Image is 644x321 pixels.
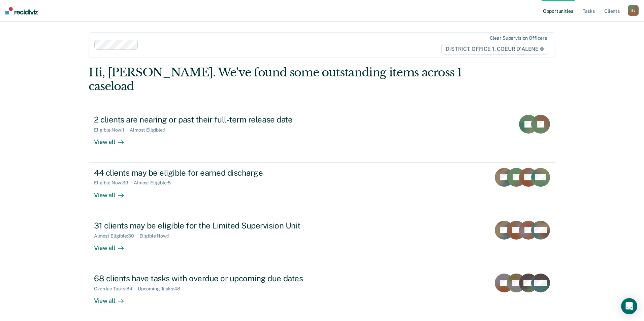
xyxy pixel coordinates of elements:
div: 44 clients may be eligible for earned discharge [94,168,330,178]
div: Eligible Now : 39 [94,180,134,186]
div: 68 clients have tasks with overdue or upcoming due dates [94,274,330,283]
div: View all [94,133,132,146]
a: 31 clients may be eligible for the Limited Supervision UnitAlmost Eligible:30Eligible Now:1View all [89,215,555,268]
div: Almost Eligible : 30 [94,233,139,239]
div: Almost Eligible : 1 [130,127,171,133]
div: Overdue Tasks : 84 [94,286,138,292]
div: Eligible Now : 1 [139,233,175,239]
button: SJ [628,5,639,16]
img: Recidiviz [5,7,38,14]
div: S J [628,5,639,16]
a: 44 clients may be eligible for earned dischargeEligible Now:39Almost Eligible:5View all [89,163,555,215]
div: Hi, [PERSON_NAME]. We’ve found some outstanding items across 1 caseload [89,66,462,93]
div: 31 clients may be eligible for the Limited Supervision Unit [94,221,330,230]
a: 2 clients are nearing or past their full-term release dateEligible Now:1Almost Eligible:1View all [89,109,555,162]
div: Upcoming Tasks : 48 [138,286,186,292]
div: View all [94,239,132,252]
div: Eligible Now : 1 [94,127,130,133]
div: 2 clients are nearing or past their full-term release date [94,115,330,124]
span: DISTRICT OFFICE 1, COEUR D'ALENE [441,44,548,55]
a: 68 clients have tasks with overdue or upcoming due datesOverdue Tasks:84Upcoming Tasks:48View all [89,268,555,321]
div: Open Intercom Messenger [621,298,637,314]
div: View all [94,186,132,199]
div: Almost Eligible : 5 [134,180,176,186]
div: Clear supervision officers [490,35,547,41]
div: View all [94,292,132,305]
